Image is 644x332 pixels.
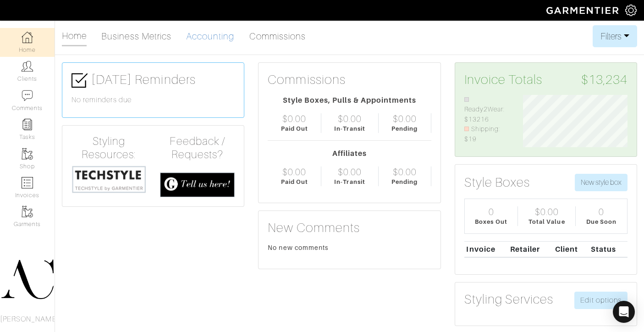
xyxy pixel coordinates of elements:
div: $0.00 [338,166,362,177]
div: $0.00 [282,166,306,177]
h3: New Comments [268,220,431,236]
a: Edit options [574,292,627,309]
h4: Feedback / Requests? [160,135,235,161]
h3: Style Boxes [464,175,530,190]
img: comment-icon-a0a6a9ef722e966f86d9cbdc48e553b5cf19dbc54f86b18d962a5391bc8f6eb6.png [22,90,33,101]
h3: Invoice Totals [464,72,627,88]
div: No new comments [268,243,431,252]
h3: Styling Services [464,292,554,307]
img: check-box-icon-36a4915ff3ba2bd8f6e4f29bc755bb66becd62c870f447fc0dd1365fcfddab58.png [72,72,88,89]
div: 0 [489,206,494,217]
img: techstyle-93310999766a10050dc78ceb7f971a75838126fd19372ce40ba20cdf6a89b94b.png [72,165,146,194]
div: $0.00 [393,166,417,177]
div: $0.00 [338,113,362,124]
h6: No reminders due [72,96,235,105]
div: $0.00 [282,113,306,124]
div: Paid Out [281,124,308,133]
th: Client [553,241,589,257]
h3: [DATE] Reminders [72,72,235,89]
th: Retailer [508,241,553,257]
img: clients-icon-6bae9207a08558b7cb47a8932f037763ab4055f8c8b6bfacd5dc20c3e0201464.png [22,61,33,72]
div: Boxes Out [475,217,507,226]
div: Due Soon [586,217,616,226]
button: New style box [575,174,627,191]
div: $0.00 [535,206,559,217]
div: Affiliates [268,148,431,159]
h4: Styling Resources: [72,135,146,161]
img: garmentier-logo-header-white-b43fb05a5012e4ada735d5af1a66efaba907eab6374d6393d1fbf88cb4ef424d.png [542,2,625,18]
img: garments-icon-b7da505a4dc4fd61783c78ac3ca0ef83fa9d6f193b1c9dc38574b1d14d53ca28.png [22,206,33,217]
img: orders-icon-0abe47150d42831381b5fb84f609e132dff9fe21cb692f30cb5eec754e2cba89.png [22,177,33,188]
button: Filters [593,25,637,47]
h3: Commissions [268,72,346,88]
th: Invoice [464,241,508,257]
li: Shipping: $19 [464,124,510,144]
img: gear-icon-white-bd11855cb880d31180b6d7d6211b90ccbf57a29d726f0c71d8c61bd08dd39cc2.png [625,5,637,16]
img: dashboard-icon-dbcd8f5a0b271acd01030246c82b418ddd0df26cd7fceb0bd07c9910d44c42f6.png [22,32,33,43]
a: Accounting [186,27,235,45]
a: Business Metrics [101,27,171,45]
div: Pending [391,177,418,186]
img: garments-icon-b7da505a4dc4fd61783c78ac3ca0ef83fa9d6f193b1c9dc38574b1d14d53ca28.png [22,148,33,160]
a: Home [62,27,87,46]
li: Ready2Wear: $13216 [464,95,510,125]
div: Total Value [528,217,565,226]
div: $0.00 [393,113,417,124]
div: In-Transit [334,124,365,133]
span: $13,234 [581,72,627,88]
img: reminder-icon-8004d30b9f0a5d33ae49ab947aed9ed385cf756f9e5892f1edd6e32f2345188e.png [22,119,33,130]
div: 0 [599,206,604,217]
div: In-Transit [334,177,365,186]
div: Style Boxes, Pulls & Appointments [268,95,431,106]
th: Status [589,241,627,257]
a: Commissions [249,27,306,45]
div: Pending [391,124,418,133]
img: feedback_requests-3821251ac2bd56c73c230f3229a5b25d6eb027adea667894f41107c140538ee0.png [160,172,235,198]
div: Paid Out [281,177,308,186]
div: Open Intercom Messenger [613,301,635,323]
